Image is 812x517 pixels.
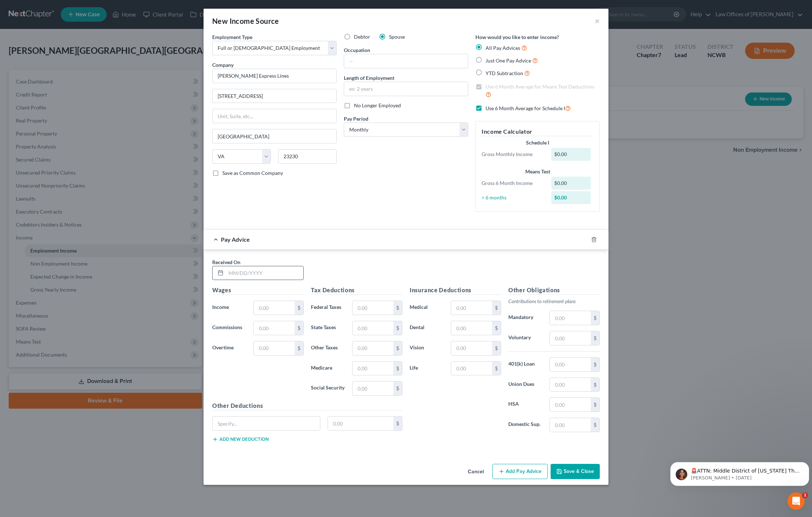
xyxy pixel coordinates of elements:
[295,301,303,315] div: $
[295,321,303,335] div: $
[393,341,402,355] div: $
[492,301,501,315] div: $
[551,191,591,204] div: $0.00
[462,465,490,479] button: Cancel
[505,331,546,345] label: Voluntary
[492,321,501,335] div: $
[406,341,447,356] label: Vision
[278,149,337,164] input: Enter zip...
[482,127,594,136] h5: Income Calculator
[478,194,548,201] div: ÷ 6 months
[354,102,401,108] span: No Longer Employed
[591,331,599,345] div: $
[344,54,468,68] input: --
[344,116,368,122] span: Pay Period
[475,33,559,41] label: How would you like to enter income?
[307,301,349,315] label: Federal Taxes
[478,180,548,187] div: Gross 6 Month Income
[550,378,591,392] input: 0.00
[406,301,447,315] label: Medical
[254,301,295,315] input: 0.00
[212,436,269,442] button: Add new deduction
[209,341,250,356] label: Overtime
[213,129,336,143] input: Enter city...
[508,286,600,295] h5: Other Obligations
[508,298,600,305] p: Contributions to retirement plans
[393,417,402,430] div: $
[295,341,303,355] div: $
[551,148,591,161] div: $0.00
[328,417,394,430] input: 0.00
[389,34,405,40] span: Spouse
[352,382,393,395] input: 0.00
[551,464,600,479] button: Save & Close
[591,418,599,432] div: $
[352,341,393,355] input: 0.00
[393,321,402,335] div: $
[787,492,805,510] iframe: Intercom live chat
[451,341,492,355] input: 0.00
[221,236,250,243] span: Pay Advice
[354,34,370,40] span: Debtor
[410,286,501,295] h5: Insurance Deductions
[550,418,591,432] input: 0.00
[344,82,468,96] input: ex: 2 years
[352,321,393,335] input: 0.00
[344,46,370,54] label: Occupation
[307,361,349,376] label: Medicare
[406,321,447,335] label: Dental
[212,34,252,40] span: Employment Type
[482,139,594,146] div: Schedule I
[213,89,336,103] input: Enter address...
[492,464,548,479] button: Add Pay Advice
[212,16,279,26] div: New Income Source
[451,321,492,335] input: 0.00
[486,83,594,90] span: Use 6 Month Average for Means Test Deductions
[213,417,320,430] input: Specify...
[505,357,546,372] label: 401(k) Loan
[486,105,565,111] span: Use 6 Month Average for Schedule I
[212,304,229,310] span: Income
[551,177,591,190] div: $0.00
[595,17,600,25] button: ×
[486,57,531,64] span: Just One Pay Advice
[451,362,492,375] input: 0.00
[212,286,304,295] h5: Wages
[505,418,546,432] label: Domestic Sup.
[307,381,349,396] label: Social Security
[591,378,599,392] div: $
[482,168,594,175] div: Means Test
[505,311,546,325] label: Mandatory
[344,74,394,82] label: Length of Employment
[550,398,591,412] input: 0.00
[209,321,250,335] label: Commissions
[212,401,402,410] h5: Other Deductions
[212,259,240,265] span: Received On
[591,398,599,412] div: $
[222,170,283,176] span: Save as Common Company
[505,397,546,412] label: HSA
[486,45,520,51] span: All Pay Advices
[492,341,501,355] div: $
[307,321,349,335] label: State Taxes
[451,301,492,315] input: 0.00
[311,286,402,295] h5: Tax Deductions
[505,378,546,392] label: Union Dues
[393,301,402,315] div: $
[406,361,447,376] label: Life
[254,321,295,335] input: 0.00
[393,362,402,375] div: $
[393,382,402,395] div: $
[213,109,336,123] input: Unit, Suite, etc...
[591,311,599,325] div: $
[226,266,303,280] input: MM/DD/YYYY
[254,341,295,355] input: 0.00
[212,69,337,83] input: Search company by name...
[486,70,523,76] span: YTD Subtraction
[667,447,812,497] iframe: Intercom notifications message
[802,492,808,498] span: 1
